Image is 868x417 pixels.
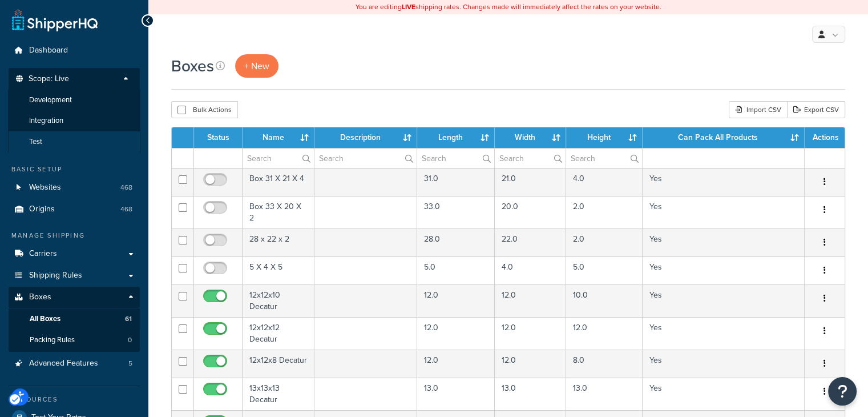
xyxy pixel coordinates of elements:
td: 33.0 [417,196,495,228]
a: No Description [216,58,228,74]
a: All Boxes 61 [9,308,140,330]
td: 13.0 [566,378,643,410]
button: Open Resource Center [828,377,857,406]
td: 12.0 [417,284,495,317]
input: Search [566,149,642,168]
a: Websites 468 [9,177,140,198]
a: Carriers [9,243,140,264]
span: Carriers [29,249,57,259]
td: 4.0 [495,256,566,284]
div: Manage Shipping [9,231,140,240]
a: Advanced Features 5 [9,353,140,374]
td: 12.0 [495,317,566,350]
div: Basic Setup [9,165,140,174]
td: 13x13x13 Decatur [243,378,314,410]
span: 468 [120,205,132,214]
input: Box 31 X 21 X 431.021.04.0Yes Edit Duplicate DeleteBox 33 X 20 X 233.020.02.0Yes Edit Duplicate D... [179,324,187,333]
input: Bulk Actions [177,106,186,114]
td: Yes [643,378,805,410]
span: 468 [120,183,132,193]
a: Dashboard [9,40,140,61]
th: Height : activate to sort column ascending [566,127,643,148]
a: Shipping Rules [9,265,140,286]
td: 2.0 [566,196,643,228]
td: Box 31 X 21 X 4 [243,168,314,196]
td: Yes [643,350,805,378]
td: 31.0 [417,168,495,196]
a: ShipperHQ Home [12,9,98,31]
a: Origins 468 [9,199,140,220]
span: Origins [29,205,55,214]
input: Search [495,149,566,168]
span: Boxes [29,292,51,302]
td: 12x12x10 Decatur [243,284,314,317]
td: 10.0 [566,284,643,317]
span: 5 [128,359,132,368]
input: Search [314,149,417,168]
td: 12x12x12 Decatur [243,317,314,350]
td: Yes [643,228,805,256]
a: Account [812,26,845,43]
span: Integration [29,116,63,126]
td: Yes [643,168,805,196]
input: Box 31 X 21 X 431.021.04.0Yes Edit Duplicate DeleteBox 33 X 20 X 233.020.02.0Yes Edit Duplicate D... [179,236,187,244]
th: Length : activate to sort column ascending [417,127,495,148]
td: 12x12x8 Decatur [243,350,314,378]
td: 13.0 [417,378,495,410]
input: Search [243,149,314,168]
td: 5.0 [566,256,643,284]
span: All Boxes [30,314,60,324]
th: Width : activate to sort column ascending [495,127,566,148]
span: Packing Rules [30,335,75,345]
td: Yes [643,317,805,350]
td: 12.0 [417,317,495,350]
input: Box 31 X 21 X 431.021.04.0Yes Edit Duplicate DeleteBox 33 X 20 X 233.020.02.0Yes Edit Duplicate D... [179,175,187,184]
th: Actions [805,127,845,148]
input: Box 31 X 21 X 431.021.04.0Yes Edit Duplicate DeleteBox 33 X 20 X 233.020.02.0Yes Edit Duplicate D... [179,292,187,300]
span: 61 [125,314,132,324]
input: Search [417,149,494,168]
td: Yes [643,284,805,317]
td: 12.0 [417,350,495,378]
h1: Boxes [171,55,214,77]
input: Box 31 X 21 X 431.021.04.0Yes Edit Duplicate DeleteBox 33 X 20 X 233.020.02.0Yes Edit Duplicate D... [179,264,187,272]
th: Description : activate to sort column ascending [314,127,417,148]
span: Dashboard [29,46,68,55]
td: 12.0 [566,317,643,350]
a: Boxes [9,287,140,308]
td: 21.0 [495,168,566,196]
a: Export CSV [787,101,845,118]
td: 5 X 4 X 5 [243,256,314,284]
span: Websites [29,183,61,193]
span: Test [29,137,42,147]
span: 0 [128,335,132,345]
td: Box 33 X 20 X 2 [243,196,314,228]
span: + New [244,59,269,73]
input: Box 31 X 21 X 431.021.04.0Yes Edit Duplicate DeleteBox 33 X 20 X 233.020.02.0Yes Edit Duplicate D... [179,357,187,366]
button: Bulk ActionsBulk Actions [171,101,238,118]
th: Name : activate to sort column ascending [243,127,314,148]
td: Yes [643,196,805,228]
td: 20.0 [495,196,566,228]
th: Can Pack All Products : activate to sort column ascending [643,127,805,148]
a: Packing Rules 0 [9,330,140,351]
div: Import CSV [729,101,787,118]
td: 22.0 [495,228,566,256]
td: 4.0 [566,168,643,196]
input: Box 31 X 21 X 431.021.04.0Yes Edit Duplicate DeleteBox 33 X 20 X 233.020.02.0Yes Edit Duplicate D... [179,203,187,212]
td: 5.0 [417,256,495,284]
span: Advanced Features [29,359,98,368]
td: 28.0 [417,228,495,256]
input: Box 31 X 21 X 431.021.04.0Yes Edit Duplicate DeleteBox 33 X 20 X 233.020.02.0Yes Edit Duplicate D... [179,385,187,394]
a: + New [235,54,278,78]
div: Resources [9,395,140,404]
span: Development [29,95,72,105]
th: Status [194,127,243,148]
span: Shipping Rules [29,271,82,280]
b: LIVE [402,2,415,12]
span: Scope: Live [29,74,69,84]
td: 8.0 [566,350,643,378]
td: 13.0 [495,378,566,410]
td: 28 x 22 x 2 [243,228,314,256]
td: Yes [643,256,805,284]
